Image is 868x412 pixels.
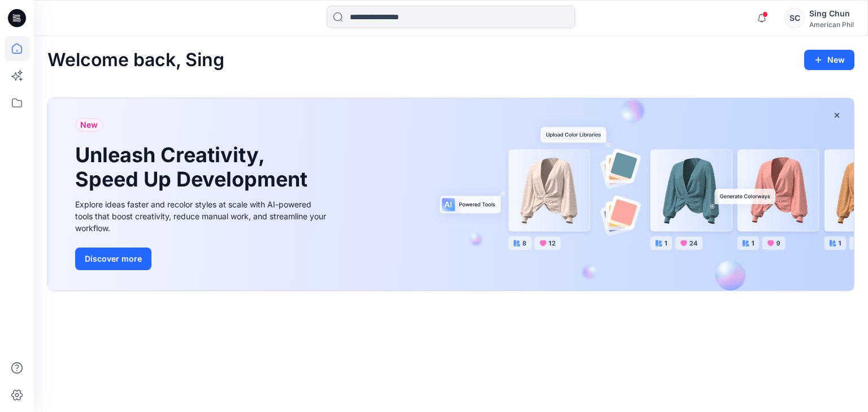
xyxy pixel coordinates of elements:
div: American Phil [809,20,854,29]
div: Explore ideas faster and recolor styles at scale with AI-powered tools that boost creativity, red... [75,198,329,234]
button: Discover more [75,248,151,270]
div: SC [784,8,805,28]
div: Sing Chun [809,7,854,20]
a: Discover more [75,248,329,270]
h1: Unleash Creativity, Speed Up Development [75,143,313,192]
span: New [80,118,98,132]
button: New [804,50,854,70]
h2: Welcome back, Sing [47,50,224,71]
